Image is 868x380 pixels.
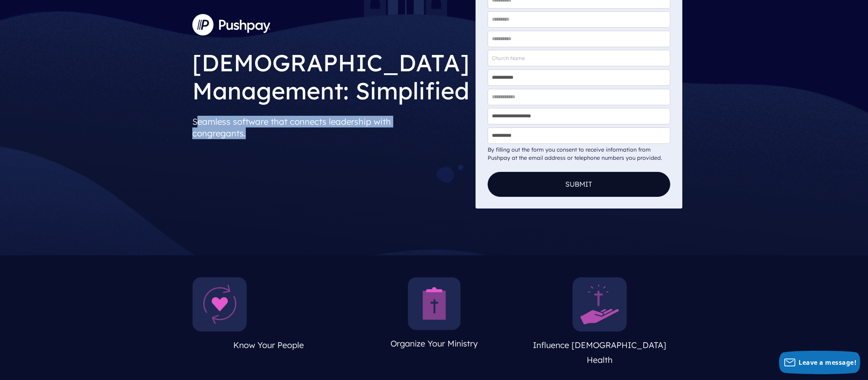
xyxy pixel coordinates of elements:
h1: [DEMOGRAPHIC_DATA] Management: Simplified [192,42,469,107]
span: Leave a message! [799,358,856,367]
span: Organize Your Ministry [391,338,478,348]
span: Know Your People [233,340,304,350]
span: Influence [DEMOGRAPHIC_DATA] Health [533,340,666,365]
div: By filling out the form you consent to receive information from Pushpay at the email address or t... [488,146,670,162]
button: Submit [488,172,670,197]
input: Church Name [488,50,670,66]
p: Seamless software that connects leadership with congregants. [192,113,469,142]
button: Leave a message! [779,351,860,374]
